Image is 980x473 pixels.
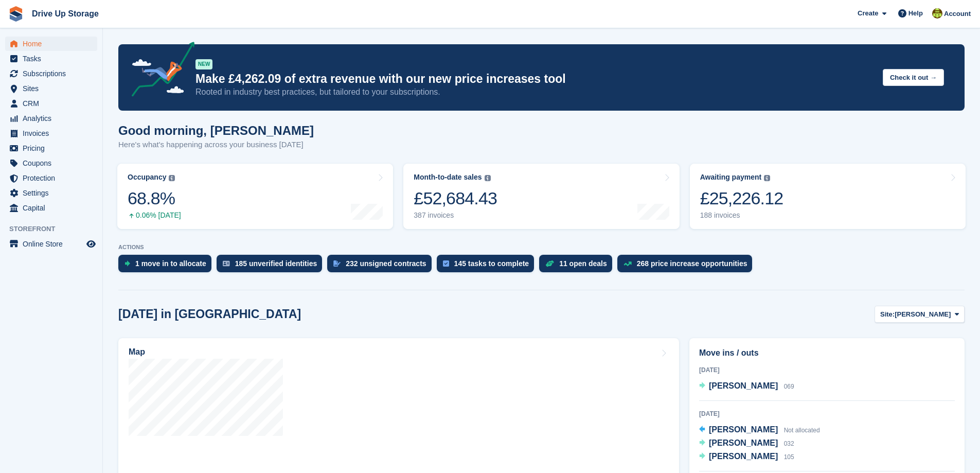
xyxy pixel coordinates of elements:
[118,124,314,137] h1: Good morning, [PERSON_NAME]
[123,42,195,100] img: price-adjustments-announcement-icon-8257ccfd72463d97f412b2fc003d46551f7dbcb40ab6d574587a9cd5c0d94...
[784,440,794,447] span: 032
[128,173,166,182] div: Occupancy
[23,141,84,155] span: Pricing
[23,96,84,111] span: CRM
[690,164,966,229] a: Awaiting payment £25,226.12 188 invoices
[944,9,971,19] span: Account
[623,261,632,266] img: price_increase_opportunities-93ffe204e8149a01c8c9dc8f82e8f89637d9d84a8eef4429ea346261dce0b2c0.svg
[124,260,130,267] img: move_ins_to_allocate_icon-fdf77a2bb77ea45bf5b3d319d69a93e2d87916cf1d5bf7949dd705db3b84f3ca.svg
[559,259,607,268] div: 11 open deals
[932,8,942,19] img: Lindsay Dawes
[699,437,794,450] a: [PERSON_NAME] 032
[28,5,103,22] a: Drive Up Storage
[437,255,540,277] a: 145 tasks to complete
[700,211,783,220] div: 188 invoices
[23,111,84,126] span: Analytics
[784,383,794,390] span: 069
[443,260,449,267] img: task-75834270c22a3079a89374b754ae025e5fb1db73e45f91037f5363f120a921f8.svg
[699,450,794,464] a: [PERSON_NAME] 105
[23,186,84,200] span: Settings
[169,175,175,181] img: icon-info-grey-7440780725fd019a000dd9b08b2336e03edf1995a4989e88bcd33f0948082b44.svg
[5,96,97,111] a: menu
[545,260,554,267] img: deal-1b604bf984904fb50ccaf53a9ad4b4a5d6e5aea283cecdc64d6e3604feb123c2.svg
[883,69,944,86] button: Check it out →
[700,188,783,209] div: £25,226.12
[23,126,84,141] span: Invoices
[223,260,230,267] img: verify_identity-adf6edd0f0f0b5bbfe63781bf79b02c33cf7c696d77639b501bdc392416b5a36.svg
[895,309,951,320] span: [PERSON_NAME]
[5,51,97,66] a: menu
[709,439,778,447] span: [PERSON_NAME]
[699,380,794,393] a: [PERSON_NAME] 069
[709,452,778,461] span: [PERSON_NAME]
[195,72,875,86] p: Make £4,262.09 of extra revenue with our new price increases tool
[23,201,84,215] span: Capital
[700,173,762,182] div: Awaiting payment
[8,6,24,22] img: stora-icon-8386f47178a22dfd0bd8f6a31ec36ba5ce8667c1dd55bd0f319d3a0aa187defe.svg
[118,307,301,321] h2: [DATE] in [GEOGRAPHIC_DATA]
[5,186,97,200] a: menu
[23,51,84,66] span: Tasks
[5,171,97,185] a: menu
[414,188,497,209] div: £52,684.43
[908,8,923,19] span: Help
[23,171,84,185] span: Protection
[195,59,212,69] div: NEW
[5,201,97,215] a: menu
[23,66,84,81] span: Subscriptions
[5,126,97,141] a: menu
[764,175,770,181] img: icon-info-grey-7440780725fd019a000dd9b08b2336e03edf1995a4989e88bcd33f0948082b44.svg
[23,37,84,51] span: Home
[454,259,529,268] div: 145 tasks to complete
[637,259,747,268] div: 268 price increase opportunities
[699,424,820,437] a: [PERSON_NAME] Not allocated
[5,81,97,96] a: menu
[485,175,491,181] img: icon-info-grey-7440780725fd019a000dd9b08b2336e03edf1995a4989e88bcd33f0948082b44.svg
[5,237,97,251] a: menu
[129,347,145,357] h2: Map
[118,255,217,277] a: 1 move in to allocate
[699,365,955,375] div: [DATE]
[709,425,778,434] span: [PERSON_NAME]
[5,37,97,51] a: menu
[858,8,878,19] span: Create
[333,260,341,267] img: contract_signature_icon-13c848040528278c33f63329250d36e43548de30e8caae1d1a13099fd9432cc5.svg
[217,255,328,277] a: 185 unverified identities
[23,81,84,96] span: Sites
[346,259,426,268] div: 232 unsigned contracts
[5,111,97,126] a: menu
[128,188,181,209] div: 68.8%
[118,244,965,251] p: ACTIONS
[23,237,84,251] span: Online Store
[784,427,820,434] span: Not allocated
[117,164,393,229] a: Occupancy 68.8% 0.06% [DATE]
[135,259,206,268] div: 1 move in to allocate
[880,309,895,320] span: Site:
[23,156,84,170] span: Coupons
[699,347,955,359] h2: Move ins / outs
[699,409,955,418] div: [DATE]
[85,238,97,250] a: Preview store
[617,255,758,277] a: 268 price increase opportunities
[539,255,617,277] a: 11 open deals
[195,86,875,98] p: Rooted in industry best practices, but tailored to your subscriptions.
[327,255,436,277] a: 232 unsigned contracts
[414,211,497,220] div: 387 invoices
[414,173,482,182] div: Month-to-date sales
[875,306,965,323] button: Site: [PERSON_NAME]
[709,381,778,390] span: [PERSON_NAME]
[5,141,97,155] a: menu
[5,66,97,81] a: menu
[5,156,97,170] a: menu
[9,224,102,234] span: Storefront
[118,139,314,151] p: Here's what's happening across your business [DATE]
[784,453,794,461] span: 105
[128,211,181,220] div: 0.06% [DATE]
[235,259,317,268] div: 185 unverified identities
[403,164,679,229] a: Month-to-date sales £52,684.43 387 invoices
